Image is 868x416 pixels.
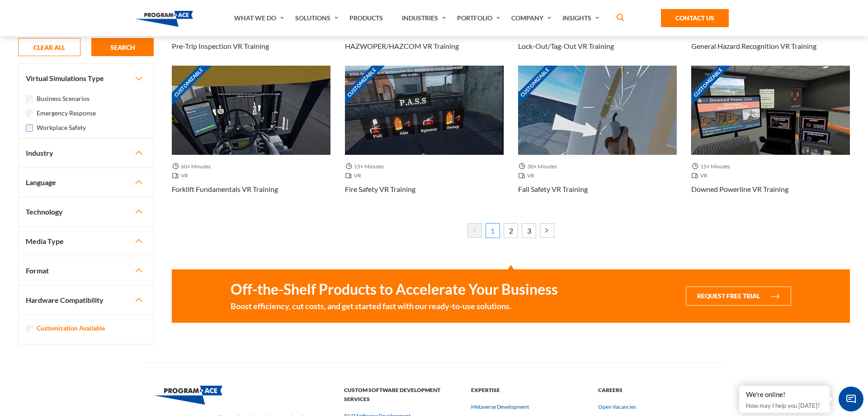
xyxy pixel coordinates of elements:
[345,171,365,180] span: VR
[172,41,269,52] h3: Pre-Trip Inspection VR Training
[746,390,823,399] div: We're online!
[345,41,459,52] h3: HAZWOPER/HAZCOM VR Training
[691,41,816,52] h3: General Hazard Recognition VR Training
[19,227,153,256] button: Media Type
[19,286,153,315] button: Hardware Compatibility
[467,223,482,240] li: « Previous
[344,396,460,402] a: Custom Software Development Services
[345,184,415,195] h3: Fire Safety VR Training
[471,387,587,393] a: Expertise
[691,184,788,195] h3: Downed Powerline VR Training
[471,386,587,395] strong: Expertise
[26,325,33,332] input: Customization Available
[518,184,588,195] h3: Fall Safety VR Training
[686,287,791,306] button: Request Free Trial
[522,223,536,238] a: 3
[26,110,33,117] input: Emergency Response
[598,403,636,411] a: Open Vacancies
[661,9,729,27] a: Contact Us
[136,11,193,27] img: Program-Ace
[154,386,222,405] img: Program-Ace
[504,223,518,238] a: 2
[19,197,153,226] button: Technology
[231,280,558,298] strong: Off-the-Shelf Products to Accelerate Your Business
[172,171,192,180] span: VR
[19,64,153,93] button: Virtual Simulations Type
[37,108,96,118] label: Emergency Response
[471,403,529,411] a: Metaverse Development
[746,400,823,411] p: How may I help you [DATE]?
[172,184,278,195] h3: Forklift Fundamentals VR Training
[598,386,714,395] strong: Careers
[518,66,677,209] a: Customizable Thumbnail - Fall Safety VR Training 30+ Minutes VR Fall Safety VR Training
[19,168,153,197] button: Language
[691,162,734,171] span: 15+ Minutes
[518,41,614,52] h3: Lock-out/Tag-out VR Training
[345,162,387,171] span: 15+ Minutes
[172,162,214,171] span: 60+ Minutes
[691,171,711,180] span: VR
[839,387,863,411] span: Chat Widget
[345,66,504,209] a: Customizable Thumbnail - Fire Safety VR Training 15+ Minutes VR Fire Safety VR Training
[37,323,105,333] label: Customization Available
[691,66,850,209] a: Customizable Thumbnail - Downed Powerline VR Training 15+ Minutes VR Downed Powerline VR Training
[540,223,554,238] a: Next »
[518,171,538,180] span: VR
[26,124,33,132] input: Workplace Safety
[344,386,460,403] strong: Custom Software Development Services
[26,96,33,103] input: Business Scenarios
[19,256,153,285] button: Format
[19,139,153,167] button: Industry
[486,223,500,238] span: 1
[231,300,558,312] small: Boost efficiency, cut costs, and get started fast with our ready-to-use solutions.
[37,123,86,133] label: Workplace Safety
[172,66,330,209] a: Customizable Thumbnail - Forklift Fundamentals VR Training 60+ Minutes VR Forklift Fundamentals V...
[518,162,561,171] span: 30+ Minutes
[37,94,90,104] label: Business Scenarios
[18,38,80,56] button: CLEAR ALL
